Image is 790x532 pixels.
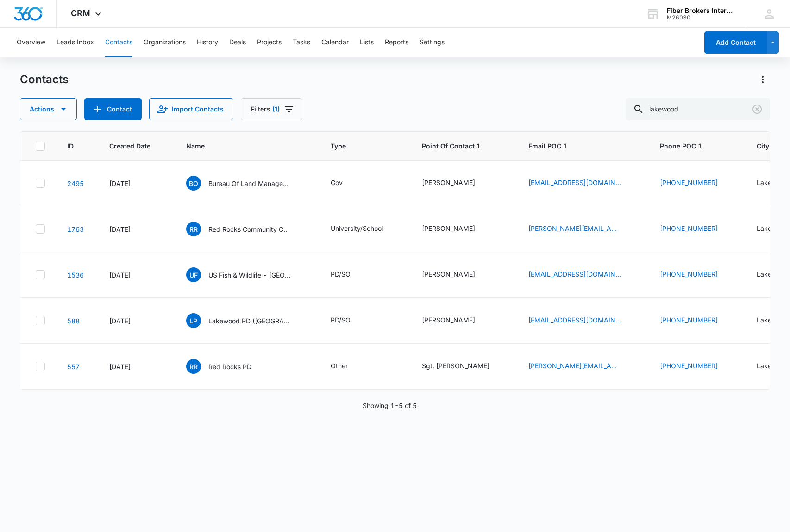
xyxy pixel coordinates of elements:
[422,361,489,371] div: Sgt. [PERSON_NAME]
[757,361,788,371] div: Lakewood
[67,225,84,233] a: Navigate to contact details page for Red Rocks Community College Law Enforcement
[331,269,367,280] div: Type - PD/SO - Select to Edit Field
[67,179,84,187] a: Navigate to contact details page for Bureau Of Land Management - Denver
[660,223,734,235] div: Phone POC 1 - (303) 914-6464 - Select to Edit Field
[144,28,186,57] button: Organizations
[186,222,308,236] div: Name - Red Rocks Community College Law Enforcement - Select to Edit Field
[331,223,400,235] div: Type - University/School - Select to Edit Field
[186,267,201,282] span: UF
[528,223,638,235] div: Email POC 1 - robert.thomas@rrcc.edu - Select to Edit Field
[208,270,292,280] p: US Fish & Wildlife - [GEOGRAPHIC_DATA]
[241,98,302,120] button: Filters
[660,361,718,371] a: [PHONE_NUMBER]
[186,176,308,191] div: Name - Bureau Of Land Management - Denver - Select to Edit Field
[149,98,233,120] button: Import Contacts
[109,179,164,188] div: [DATE]
[186,313,201,328] span: LP
[67,363,80,371] a: Navigate to contact details page for Red Rocks PD
[109,141,150,151] span: Created Date
[422,223,492,235] div: Point Of Contact 1 - Robert Thomas - Select to Edit Field
[17,28,45,57] button: Overview
[750,102,765,117] button: Clear
[293,28,310,57] button: Tasks
[331,269,351,279] div: PD/SO
[704,31,767,54] button: Add Contact
[331,361,364,372] div: Type - Other - Select to Edit Field
[528,269,621,279] a: [EMAIL_ADDRESS][DOMAIN_NAME]
[109,316,164,326] div: [DATE]
[660,178,734,189] div: Phone POC 1 - (303) 239-3893 - Select to Edit Field
[331,315,367,326] div: Type - PD/SO - Select to Edit Field
[660,178,718,187] a: [PHONE_NUMBER]
[422,315,475,325] div: [PERSON_NAME]
[422,269,492,280] div: Point Of Contact 1 - Tamera Casbarian - Select to Edit Field
[385,28,408,57] button: Reports
[331,141,386,151] span: Type
[321,28,349,57] button: Calendar
[360,28,374,57] button: Lists
[257,28,282,57] button: Projects
[20,98,77,120] button: Actions
[109,270,164,280] div: [DATE]
[422,269,475,279] div: [PERSON_NAME]
[67,317,80,325] a: Navigate to contact details page for Lakewood PD (CO)
[109,224,164,234] div: [DATE]
[660,361,734,372] div: Phone POC 1 - (303) 914-6394 - Select to Edit Field
[208,224,292,234] p: Red Rocks Community College Law Enforcement
[67,271,84,279] a: Navigate to contact details page for US Fish & Wildlife - Lakewood CO
[186,359,201,374] span: RR
[186,359,268,374] div: Name - Red Rocks PD - Select to Edit Field
[229,28,246,57] button: Deals
[528,361,638,372] div: Email POC 1 - anthony.schaller@rrcc.edu - Select to Edit Field
[197,28,218,57] button: History
[755,72,770,87] button: Actions
[422,223,475,233] div: [PERSON_NAME]
[422,178,475,187] div: [PERSON_NAME]
[186,222,201,236] span: RR
[660,223,718,233] a: [PHONE_NUMBER]
[272,106,280,112] span: (1)
[757,178,788,187] div: Lakewood
[528,361,621,371] a: [PERSON_NAME][EMAIL_ADDRESS][PERSON_NAME][DOMAIN_NAME]
[331,223,383,233] div: University/School
[186,267,308,282] div: Name - US Fish & Wildlife - Lakewood CO - Select to Edit Field
[20,73,69,87] h1: Contacts
[667,14,734,21] div: account id
[528,315,621,325] a: [EMAIL_ADDRESS][DOMAIN_NAME]
[331,315,351,325] div: PD/SO
[757,315,788,325] div: Lakewood
[757,269,788,279] div: Lakewood
[71,8,90,18] span: CRM
[109,362,164,371] div: [DATE]
[528,141,638,151] span: Email POC 1
[186,176,201,191] span: BO
[660,269,734,280] div: Phone POC 1 - (303) 236-3815 - Select to Edit Field
[422,361,506,372] div: Point Of Contact 1 - Sgt. Anthony Schaller - Select to Edit Field
[67,141,74,151] span: ID
[528,178,621,187] a: [EMAIL_ADDRESS][DOMAIN_NAME]
[528,178,638,189] div: Email POC 1 - gvanairsdale@blm.gov - Select to Edit Field
[667,7,734,14] div: account name
[84,98,142,120] button: Add Contact
[186,313,308,328] div: Name - Lakewood PD (CO) - Select to Edit Field
[208,179,292,188] p: Bureau Of Land Management - [GEOGRAPHIC_DATA]
[422,141,506,151] span: Point Of Contact 1
[208,316,292,326] p: Lakewood PD ([GEOGRAPHIC_DATA])
[208,362,251,371] p: Red Rocks PD
[331,178,343,187] div: Gov
[422,178,492,189] div: Point Of Contact 1 - Glenn Van Airsdale - Select to Edit Field
[626,98,770,120] input: Search Contacts
[757,223,788,233] div: Lakewood
[528,223,621,233] a: [PERSON_NAME][EMAIL_ADDRESS][PERSON_NAME][DOMAIN_NAME]
[660,269,718,279] a: [PHONE_NUMBER]
[331,178,359,189] div: Type - Gov - Select to Edit Field
[660,141,734,151] span: Phone POC 1
[186,141,295,151] span: Name
[331,361,348,371] div: Other
[660,315,718,325] a: [PHONE_NUMBER]
[422,315,492,326] div: Point Of Contact 1 - Carl Argar - Select to Edit Field
[105,28,132,57] button: Contacts
[363,401,417,410] p: Showing 1-5 of 5
[528,269,638,280] div: Email POC 1 - tamera_casbarian@fws.gov - Select to Edit Field
[660,315,734,326] div: Phone POC 1 - (303) 883-7506 - Select to Edit Field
